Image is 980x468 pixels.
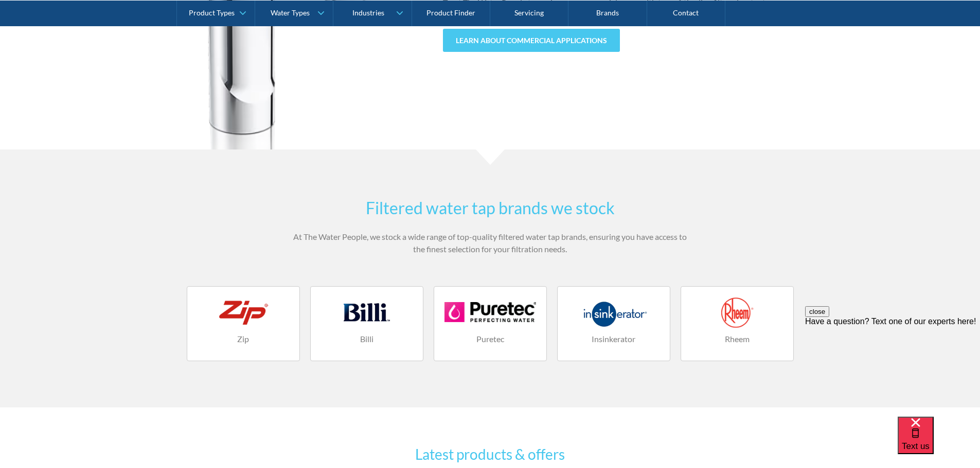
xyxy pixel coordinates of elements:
[290,196,691,220] h2: Filtered water tap brands we stock
[271,8,310,17] div: Water Types
[310,286,423,361] a: Billi
[198,333,289,345] h4: Zip
[352,8,384,17] div: Industries
[444,333,536,345] h4: Puretec
[290,231,691,255] p: At The Water People, we stock a wide range of top-quality filtered water tap brands, ensuring you...
[691,333,783,345] h4: Rheem
[805,306,980,429] iframe: podium webchat widget prompt
[681,286,794,361] a: Rheem
[568,333,660,345] h4: Insinkerator
[557,286,670,361] a: Insinkerator
[187,286,300,361] a: Zip
[898,417,980,468] iframe: podium webchat widget bubble
[189,8,235,17] div: Product Types
[443,29,620,52] a: learn about commercial applications
[290,443,691,465] h3: Latest products & offers
[321,333,413,345] h4: Billi
[434,286,547,361] a: Puretec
